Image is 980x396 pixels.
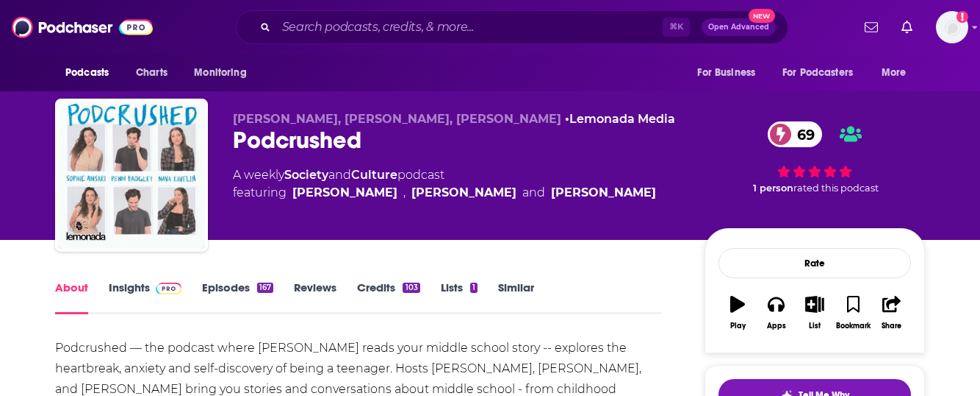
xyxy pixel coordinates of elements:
span: • [565,112,675,126]
span: ⌘ K [663,18,690,37]
a: InsightsPodchaser Pro [109,280,181,314]
span: Charts [136,63,167,83]
span: and [522,184,545,202]
a: Show notifications dropdown [896,15,918,40]
span: Podcasts [65,63,109,83]
button: Show profile menu [936,11,968,43]
span: 1 person [753,183,793,194]
a: Charts [126,59,176,87]
div: List [809,322,821,330]
a: [PERSON_NAME] [411,184,516,202]
a: Similar [498,280,534,314]
img: Podchaser Pro [156,283,181,294]
div: Bookmark [836,322,871,330]
svg: Add a profile image [956,11,968,23]
a: Show notifications dropdown [859,15,884,40]
button: Bookmark [834,286,872,339]
div: A weekly podcast [233,166,656,202]
span: featuring [233,184,656,202]
img: Podcrushed [58,102,205,249]
span: More [882,63,907,83]
a: Credits103 [357,280,419,314]
button: Share [873,286,911,339]
button: open menu [687,59,774,87]
div: Share [882,322,901,330]
span: Monitoring [194,63,246,83]
span: [PERSON_NAME], [PERSON_NAME], [PERSON_NAME] [233,112,561,126]
img: User Profile [936,11,968,43]
button: open menu [871,59,925,87]
a: [PERSON_NAME] [292,184,397,202]
span: , [403,184,406,202]
span: For Podcasters [782,63,853,83]
div: Search podcasts, credits, & more... [236,10,788,44]
span: rated this podcast [793,183,879,194]
button: open menu [55,59,128,87]
input: Search podcasts, credits, & more... [276,15,663,39]
button: List [796,286,834,339]
span: New [749,9,775,23]
a: About [55,280,88,314]
div: 69 1 personrated this podcast [705,112,925,203]
div: Play [730,322,746,330]
div: 103 [403,283,419,293]
span: and [328,168,351,182]
button: open menu [184,59,265,87]
a: Reviews [294,280,336,314]
a: [PERSON_NAME] [551,184,656,202]
img: Podchaser - Follow, Share and Rate Podcasts [12,13,153,41]
span: For Business [697,63,755,83]
a: Culture [351,168,397,182]
a: Society [284,168,328,182]
button: open menu [773,59,874,87]
span: Open Advanced [708,24,769,31]
div: 1 [470,283,478,293]
button: Play [718,286,757,339]
div: Apps [767,322,786,330]
div: 167 [257,283,273,293]
a: Episodes167 [202,280,273,314]
a: Lists1 [441,280,478,314]
div: Rate [718,248,911,278]
a: Lemonada Media [569,112,675,126]
button: Apps [757,286,795,339]
button: Open AdvancedNew [702,18,776,36]
span: Logged in as christinamorris [936,11,968,43]
a: 69 [768,121,822,147]
span: 69 [782,121,822,147]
